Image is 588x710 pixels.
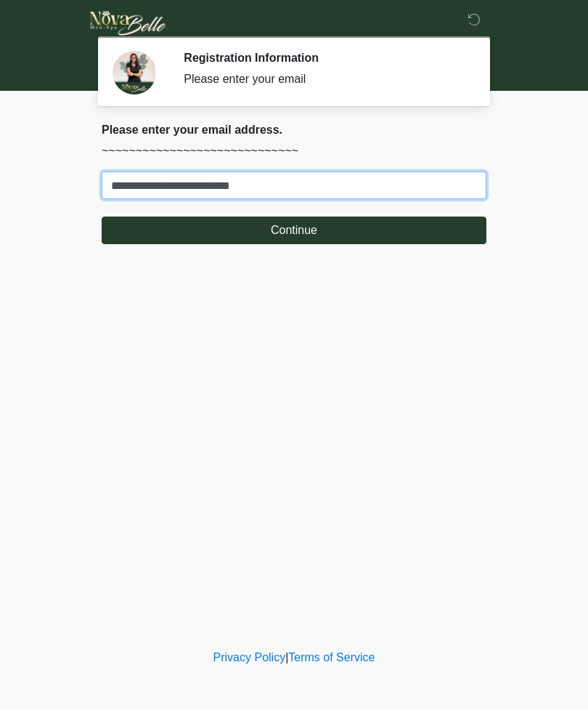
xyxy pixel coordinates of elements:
button: Continue [102,217,486,244]
p: ~~~~~~~~~~~~~~~~~~~~~~~~~~~~~ [102,142,486,160]
h2: Registration Information [184,51,465,65]
h2: Please enter your email address. [102,123,486,137]
img: Agent Avatar [113,51,156,94]
a: Terms of Service [288,651,375,663]
a: | [285,651,288,663]
div: Please enter your email [184,70,465,88]
img: Novabelle medspa Logo [87,11,169,36]
a: Privacy Policy [213,651,286,663]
